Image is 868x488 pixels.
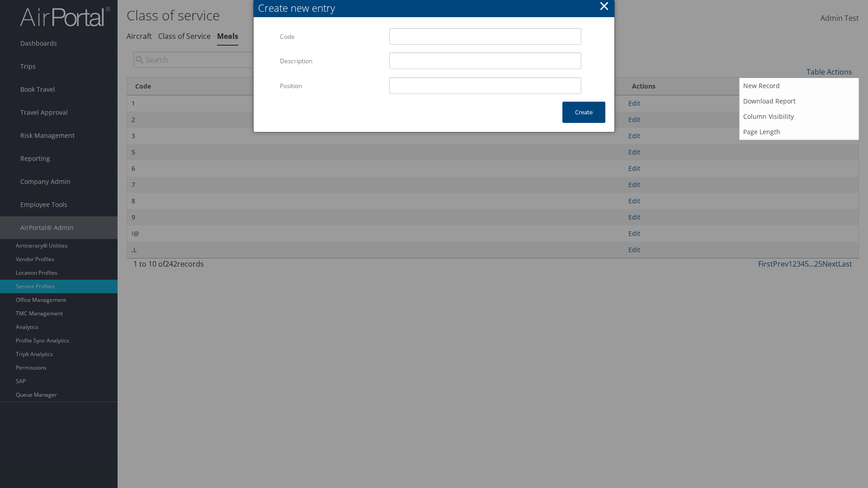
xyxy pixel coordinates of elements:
[740,78,859,94] a: New Record
[280,52,382,70] label: Description
[280,77,382,94] label: Position
[740,94,859,109] a: Download Report
[280,28,382,45] label: Code
[562,102,605,123] button: Create
[740,124,859,140] a: Page Length
[740,109,859,124] a: Column Visibility
[258,1,614,15] div: Create new entry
